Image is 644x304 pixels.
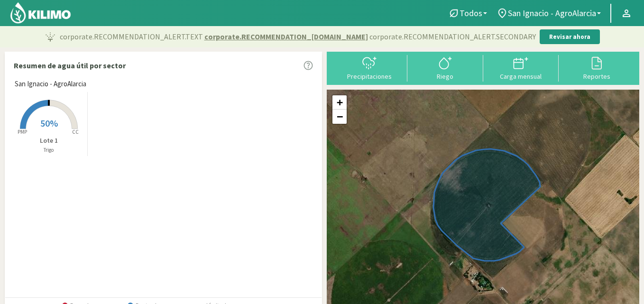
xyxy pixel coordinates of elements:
span: 50% [40,117,58,129]
tspan: PMP [17,129,27,135]
tspan: CC [72,129,79,135]
div: Reportes [561,73,632,80]
img: Kilimo [9,1,72,24]
p: Resumen de agua útil por sector [14,60,126,71]
div: Riego [410,73,480,80]
p: Trigo [10,146,87,154]
a: Zoom out [332,110,347,124]
button: Riego [407,55,483,80]
span: San Ignacio - AgroAlarcia [508,8,596,18]
div: Carga mensual [486,73,556,80]
span: San Ignacio - AgroAlarcia [15,79,86,90]
p: Lote 1 [10,136,87,146]
button: Reportes [559,55,635,80]
button: Revisar ahora [540,29,600,45]
button: Carga mensual [483,55,559,80]
p: Revisar ahora [549,32,590,42]
button: Precipitaciones [331,55,407,80]
span: Todos [460,8,482,18]
span: corporate.RECOMMENDATION_[DOMAIN_NAME] [204,31,368,42]
div: Precipitaciones [334,73,405,80]
span: corporate.RECOMMENDATION_ALERT.SECONDARY [369,31,536,42]
a: Zoom in [332,95,347,110]
p: corporate.RECOMMENDATION_ALERT.TEXT [60,31,536,42]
